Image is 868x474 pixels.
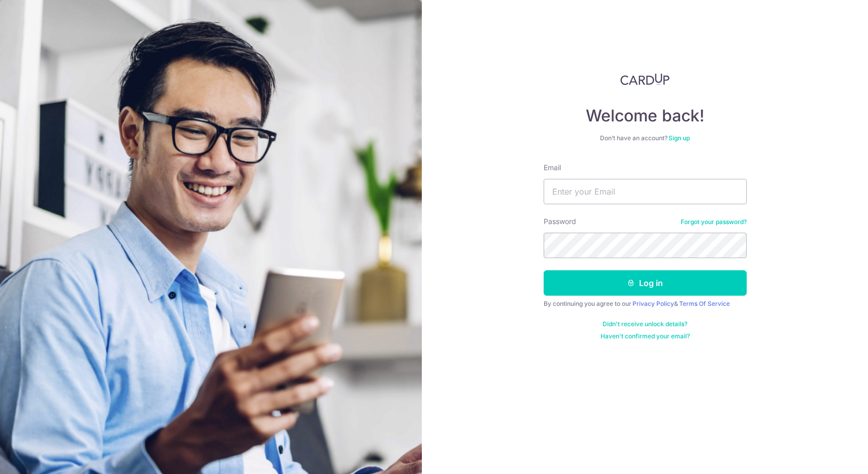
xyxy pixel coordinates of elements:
[544,270,747,296] button: Log in
[669,134,690,142] a: Sign up
[544,134,747,142] div: Don’t have an account?
[681,218,747,226] a: Forgot your password?
[544,300,747,308] div: By continuing you agree to our &
[544,106,747,126] h4: Welcome back!
[632,300,674,307] a: Privacy Policy
[544,163,561,173] label: Email
[620,73,670,85] img: CardUp Logo
[600,332,690,340] a: Haven't confirmed your email?
[603,320,687,328] a: Didn't receive unlock details?
[544,216,576,227] label: Password
[679,300,730,307] a: Terms Of Service
[544,179,747,204] input: Enter your Email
